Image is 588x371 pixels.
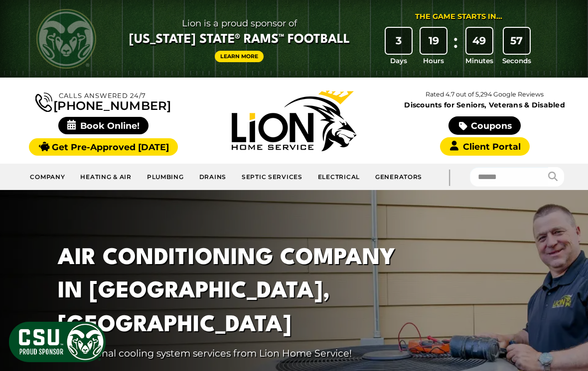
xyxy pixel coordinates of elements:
[423,56,444,66] span: Hours
[389,89,580,100] p: Rated 4.7 out of 5,294 Google Reviews
[466,28,492,54] div: 49
[440,137,530,156] a: Client Portal
[430,164,469,190] div: |
[73,168,139,186] a: Heating & Air
[35,91,171,112] a: [PHONE_NUMBER]
[421,28,446,54] div: 19
[22,168,73,186] a: Company
[310,168,368,186] a: Electrical
[58,346,421,361] p: Professional cooling system services from Lion Home Service!
[368,168,430,186] a: Generators
[232,91,356,151] img: Lion Home Service
[390,56,407,66] span: Days
[58,117,148,134] span: Book Online!
[7,320,107,364] img: CSU Sponsor Badge
[58,242,421,342] h1: Air Conditioning Company In [GEOGRAPHIC_DATA], [GEOGRAPHIC_DATA]
[29,138,178,156] a: Get Pre-Approved [DATE]
[386,28,412,54] div: 3
[36,9,96,69] img: CSU Rams logo
[415,11,502,22] div: The Game Starts in...
[502,56,531,66] span: Seconds
[465,56,493,66] span: Minutes
[234,168,310,186] a: Septic Services
[504,28,530,54] div: 57
[129,15,350,31] span: Lion is a proud sponsor of
[129,31,350,48] span: [US_STATE] State® Rams™ Football
[451,28,461,66] div: :
[392,101,578,108] span: Discounts for Seniors, Veterans & Disabled
[192,168,234,186] a: Drains
[140,168,192,186] a: Plumbing
[448,116,520,135] a: Coupons
[215,51,264,62] a: Learn More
